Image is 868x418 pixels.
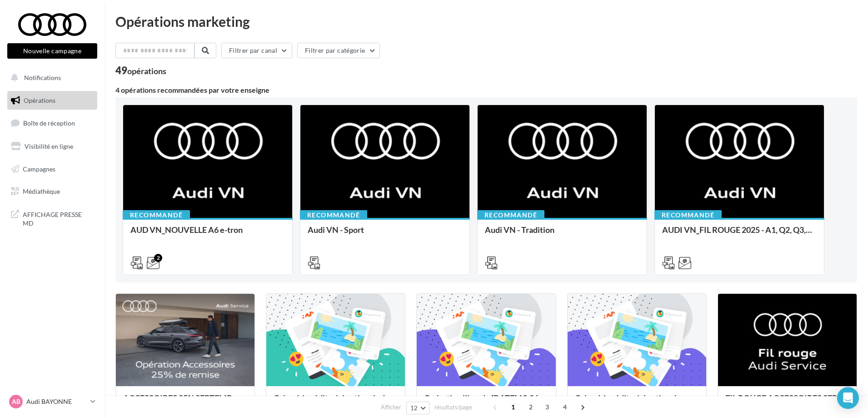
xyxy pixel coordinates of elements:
button: Filtrer par catégorie [297,43,380,58]
a: Boîte de réception [5,113,99,133]
button: Nouvelle campagne [7,43,97,59]
span: Opérations [24,96,55,104]
div: Audi VN - Tradition [485,225,639,243]
span: Visibilité en ligne [25,142,73,150]
div: 49 [115,65,166,76]
div: AUDI VN_FIL ROUGE 2025 - A1, Q2, Q3, Q5 et Q4 e-tron [662,225,817,243]
span: 4 [558,400,572,414]
span: 1 [506,400,520,414]
a: Visibilité en ligne [5,137,99,156]
span: 2 [524,400,538,414]
a: AFFICHAGE PRESSE MD [5,205,99,232]
div: Calendrier éditorial national : du 02.09 au 03.09 [274,393,398,412]
a: Médiathèque [5,182,99,201]
span: 12 [410,404,418,412]
div: 4 opérations recommandées par votre enseigne [115,86,857,94]
button: Filtrer par canal [221,43,292,58]
div: Open Intercom Messenger [837,387,859,409]
a: Campagnes [5,160,99,179]
div: ACCESSOIRES 25% SEPTEMBRE - AUDI SERVICE [123,393,247,412]
div: AUD VN_NOUVELLE A6 e-tron [130,225,285,243]
div: Audi VN - Sport [308,225,462,234]
div: Recommandé [477,210,544,220]
button: Notifications [5,68,95,87]
a: AB Audi BAYONNE [7,393,97,410]
span: Médiathèque [23,187,60,195]
span: 3 [540,400,554,414]
div: Opération libre du [DATE] 12:06 [424,393,548,412]
span: AFFICHAGE PRESSE MD [23,208,94,228]
div: Opérations marketing [115,15,857,28]
span: Afficher [381,403,401,412]
div: FIL ROUGE ACCESSOIRES SEPTEMBRE - AUDI SERVICE [725,393,849,412]
span: AB [12,397,20,406]
button: 12 [406,402,429,414]
span: Boîte de réception [23,119,75,127]
span: résultats/page [434,403,472,412]
div: Recommandé [654,210,722,220]
div: Calendrier éditorial national : semaine du 25.08 au 31.08 [575,393,699,412]
span: Notifications [24,74,61,81]
p: Audi BAYONNE [26,397,87,406]
div: Recommandé [300,210,367,220]
a: Opérations [5,91,99,110]
span: Campagnes [23,165,55,172]
div: opérations [127,67,166,75]
div: Recommandé [123,210,190,220]
div: 2 [154,254,162,262]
